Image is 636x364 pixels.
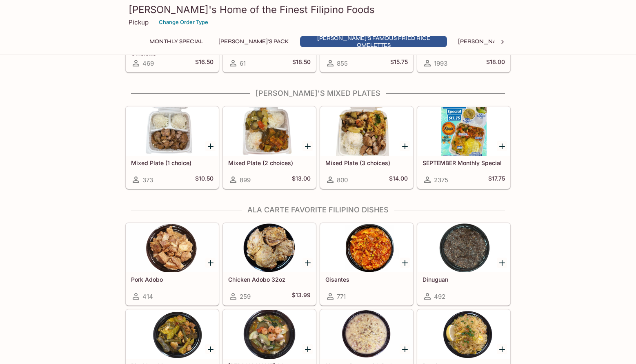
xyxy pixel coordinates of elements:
[423,159,505,166] h5: SEPTEMBER Monthly Special
[497,344,507,354] button: Add Pansit
[325,159,408,166] h5: Mixed Plate (3 choices)
[205,344,216,354] button: Add Pinakbet 32oz
[126,310,218,359] div: Pinakbet 32oz
[400,141,410,151] button: Add Mixed Plate (3 choices)
[302,344,313,354] button: Add Sari Sari 36 oz
[320,106,413,189] a: Mixed Plate (3 choices)800$14.00
[131,159,213,166] h5: Mixed Plate (1 choice)
[223,106,316,189] a: Mixed Plate (2 choices)899$13.00
[302,258,313,268] button: Add Chicken Adobo 32oz
[240,60,246,67] span: 61
[320,223,413,272] div: Gisantes
[434,60,447,67] span: 1993
[300,36,447,47] button: [PERSON_NAME]'s Famous Fried Rice Omelettes
[145,36,207,47] button: Monthly Special
[195,58,213,68] h5: $16.50
[486,58,505,68] h5: $18.00
[320,310,413,359] div: Monggo Beans with Pork 32oz
[131,276,213,283] h5: Pork Adobo
[228,276,311,283] h5: Chicken Adobo 32oz
[418,310,510,359] div: Pansit
[400,344,410,354] button: Add Monggo Beans with Pork 32oz
[129,3,507,16] h3: [PERSON_NAME]'s Home of the Finest Filipino Foods
[125,205,511,214] h4: Ala Carte Favorite Filipino Dishes
[292,175,311,185] h5: $13.00
[223,310,316,359] div: Sari Sari 36 oz
[325,276,408,283] h5: Gisantes
[337,293,346,300] span: 771
[497,141,507,151] button: Add SEPTEMBER Monthly Special
[223,107,316,156] div: Mixed Plate (2 choices)
[155,16,212,29] button: Change Order Type
[223,223,316,305] a: Chicken Adobo 32oz259$13.99
[240,293,251,300] span: 259
[337,176,348,184] span: 800
[142,176,153,184] span: 373
[302,141,313,151] button: Add Mixed Plate (2 choices)
[434,293,445,300] span: 492
[292,58,311,68] h5: $18.50
[126,223,218,272] div: Pork Adobo
[389,175,408,185] h5: $14.00
[497,258,507,268] button: Add Dinuguan
[126,106,219,189] a: Mixed Plate (1 choice)373$10.50
[142,293,153,300] span: 414
[205,258,216,268] button: Add Pork Adobo
[125,89,511,98] h4: [PERSON_NAME]'s Mixed Plates
[126,107,218,156] div: Mixed Plate (1 choice)
[400,258,410,268] button: Add Gisantes
[434,176,448,184] span: 2375
[418,107,510,156] div: SEPTEMBER Monthly Special
[126,223,219,305] a: Pork Adobo414
[205,141,216,151] button: Add Mixed Plate (1 choice)
[129,18,149,26] p: Pickup
[223,223,316,272] div: Chicken Adobo 32oz
[418,223,510,272] div: Dinuguan
[142,60,154,67] span: 469
[454,36,558,47] button: [PERSON_NAME]'s Mixed Plates
[417,106,510,189] a: SEPTEMBER Monthly Special2375$17.75
[195,175,213,185] h5: $10.50
[390,58,408,68] h5: $15.75
[320,107,413,156] div: Mixed Plate (3 choices)
[214,36,294,47] button: [PERSON_NAME]'s Pack
[423,276,505,283] h5: Dinuguan
[228,159,311,166] h5: Mixed Plate (2 choices)
[292,291,311,301] h5: $13.99
[417,223,510,305] a: Dinuguan492
[488,175,505,185] h5: $17.75
[337,60,348,67] span: 855
[320,223,413,305] a: Gisantes771
[240,176,251,184] span: 899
